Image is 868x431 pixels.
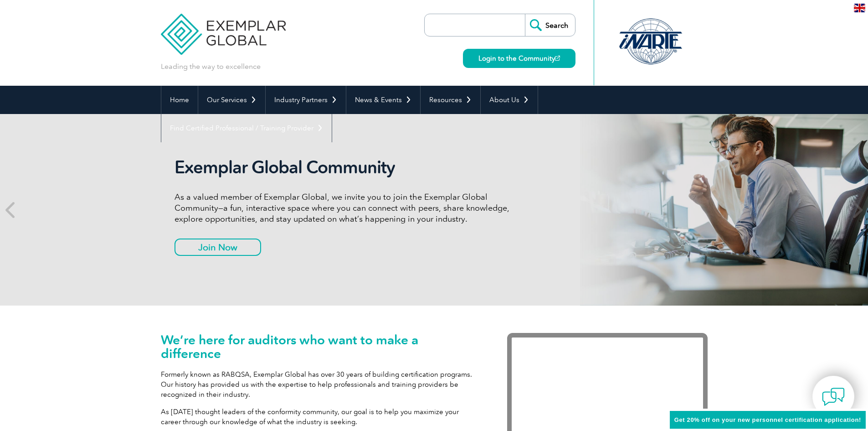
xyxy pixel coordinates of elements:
a: Join Now [175,239,261,256]
a: Find Certified Professional / Training Provider [161,114,332,142]
a: News & Events [346,86,420,114]
img: contact-chat.png [822,385,845,408]
img: en [854,4,865,12]
p: Formerly known as RABQSA, Exemplar Global has over 30 years of building certification programs. O... [161,369,480,400]
a: Our Services [198,86,265,114]
p: Leading the way to excellence [161,62,261,72]
input: Search [525,14,575,36]
p: As [DATE] thought leaders of the conformity community, our goal is to help you maximize your care... [161,407,480,427]
span: Get 20% off on your new personnel certification application! [674,416,861,423]
h2: Exemplar Global Community [175,157,516,178]
a: Login to the Community [463,49,575,68]
a: Home [161,86,198,114]
h1: We’re here for auditors who want to make a difference [161,333,480,360]
a: About Us [481,86,538,114]
a: Resources [421,86,480,114]
img: open_square.png [555,56,560,61]
a: Industry Partners [266,86,346,114]
p: As a valued member of Exemplar Global, we invite you to join the Exemplar Global Community—a fun,... [175,192,516,224]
